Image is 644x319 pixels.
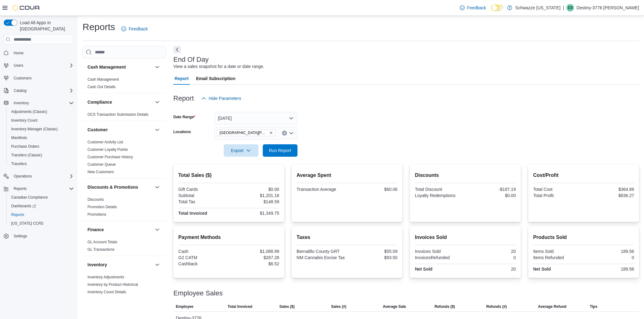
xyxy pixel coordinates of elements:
button: Customers [1,74,76,83]
span: GL Account Totals [87,240,117,245]
span: Users [11,62,74,69]
span: Settings [11,232,74,240]
button: Purchase Orders [6,142,76,151]
strong: Net Sold [533,267,551,272]
a: GL Account Totals [87,240,117,244]
span: Customer Purchase History [87,155,133,159]
h2: Payment Methods [178,234,279,241]
span: OCS Transaction Submission Details [87,112,149,117]
span: Catalog [11,87,74,94]
a: Purchase Orders [9,143,42,150]
button: Users [1,61,76,70]
span: Average Refund [538,304,566,309]
div: Destiny-3776 Herrera [566,4,574,11]
span: Reports [11,212,24,217]
a: OCS Transaction Submission Details [87,112,149,117]
h2: Cost/Profit [533,172,634,179]
h3: Discounts & Promotions [87,184,138,190]
span: Operations [11,173,74,180]
a: Customer Activity List [87,140,123,144]
a: Settings [11,232,29,240]
h3: Employee Sales [173,290,223,297]
button: Operations [1,172,76,181]
a: Inventory On Hand by Package [87,297,139,302]
a: Transfers (Classic) [9,151,45,159]
a: Dashboards [6,202,76,210]
div: $364.89 [585,187,634,192]
span: Average Sale [383,304,406,309]
span: Customer Loyalty Points [87,147,128,152]
span: [GEOGRAPHIC_DATA][PERSON_NAME] [220,130,268,136]
button: Cash Management [154,63,161,71]
span: Inventory On Hand by Package [87,297,139,302]
span: Manifests [9,134,74,142]
button: Discounts & Promotions [87,184,152,190]
h3: Report [173,95,194,102]
button: Compliance [87,99,152,105]
input: Dark Mode [491,5,504,11]
span: Purchase Orders [11,144,39,149]
button: [DATE] [214,112,297,124]
span: Reports [11,185,74,192]
a: Customer Purchase History [87,155,133,159]
div: $55.09 [348,249,398,254]
span: Email Subscription [196,72,235,85]
button: Inventory [154,261,161,268]
div: $60.06 [348,187,398,192]
a: Adjustments (Classic) [9,108,50,115]
button: Transfers (Classic) [6,151,76,159]
nav: Complex example [4,46,74,257]
a: Promotions [87,212,106,217]
div: Loyalty Redemptions [415,193,464,198]
button: Remove EV09 Montano Plaza from selection in this group [269,131,273,135]
p: | [563,4,564,11]
span: Home [14,51,24,56]
span: Dashboards [11,204,36,209]
span: Promotions [87,212,106,217]
a: Inventory Manager (Classic) [9,125,60,133]
span: Adjustments (Classic) [11,109,47,114]
button: Inventory [87,262,152,268]
div: Total Profit [533,193,583,198]
span: New Customers [87,169,114,174]
span: Transfers (Classic) [9,151,74,159]
span: Sales (#) [331,304,346,309]
a: Dashboards [9,202,38,210]
button: Cash Management [87,64,152,70]
span: Sales ($) [279,304,294,309]
div: Items Sold [533,249,583,254]
div: NM Cannabis Excise Tax [297,255,346,260]
div: 20 [467,249,516,254]
a: Customer Queue [87,162,116,167]
button: Customer [87,127,152,133]
span: Settings [14,234,27,239]
button: Transfers [6,159,76,168]
span: Feedback [129,26,148,32]
div: Cashback [178,261,228,266]
button: Operations [11,173,34,180]
button: Export [224,144,258,157]
span: Operations [14,174,32,179]
button: Inventory Manager (Classic) [6,125,76,133]
span: Washington CCRS [9,220,74,227]
span: Home [11,49,74,56]
a: Cash Out Details [87,85,116,89]
span: Total Invoiced [228,304,253,309]
div: Compliance [83,111,166,121]
h1: Reports [83,21,115,33]
a: Inventory Adjustments [87,275,124,279]
div: $0.00 [230,187,279,192]
strong: Net Sold [415,267,432,272]
div: 189.56 [585,267,634,272]
span: Reports [14,186,27,191]
span: Catalog [14,88,26,93]
a: Feedback [457,2,489,14]
div: Cash Management [83,76,166,93]
div: $267.28 [230,255,279,260]
span: Customer Queue [87,162,116,167]
h2: Discounts [415,172,516,179]
div: Subtotal [178,193,228,198]
div: $1,088.99 [230,249,279,254]
span: Canadian Compliance [9,194,74,201]
a: [US_STATE] CCRS [9,220,46,227]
